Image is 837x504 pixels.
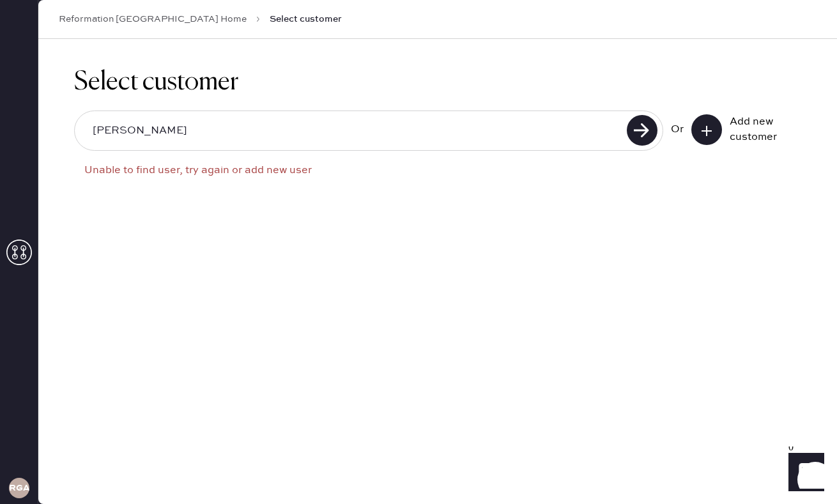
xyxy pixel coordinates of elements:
[82,116,623,146] input: Search by email or phone number
[270,13,342,26] span: Select customer
[671,122,684,137] div: Or
[776,447,831,501] iframe: Front Chat
[74,67,801,98] h1: Select customer
[730,114,794,145] div: Add new customer
[59,13,247,26] a: Reformation [GEOGRAPHIC_DATA] Home
[84,164,663,178] div: Unable to find user, try again or add new user
[9,484,29,493] h3: RGA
